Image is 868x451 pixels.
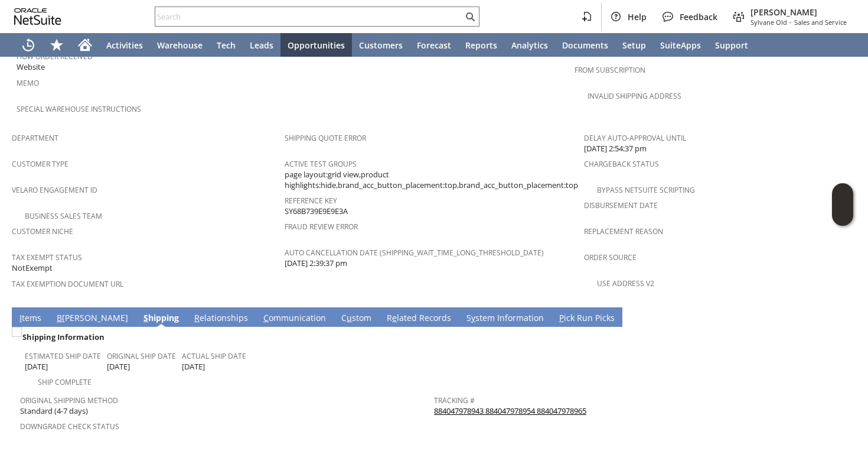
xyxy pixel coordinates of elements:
[106,40,143,51] span: Activities
[410,33,458,57] a: Forecast
[471,312,475,323] span: y
[384,312,454,325] a: Related Records
[832,205,853,226] span: Oracle Guided Learning Widget. To move around, please hold and drag
[143,312,148,323] span: S
[584,200,658,210] a: Disbursement Date
[285,196,337,206] a: Reference Key
[835,310,849,324] a: Unrolled view on
[597,185,695,195] a: Bypass NetSuite Scripting
[463,9,477,24] svg: Search
[285,169,578,191] span: page layout:grid view,product highlights:hide,brand_acc_button_placement:top,brand_acc_button_pla...
[359,40,403,51] span: Customers
[25,351,101,361] a: Estimated Ship Date
[191,312,251,325] a: Relationships
[584,226,663,236] a: Replacement reason
[285,222,358,232] a: Fraud Review Error
[21,38,35,52] svg: Recent Records
[243,33,280,57] a: Leads
[280,33,352,57] a: Opportunities
[750,18,787,27] span: Sylvane Old
[260,312,329,325] a: Communication
[25,211,102,221] a: Business Sales Team
[182,361,205,372] span: [DATE]
[653,33,708,57] a: SuiteApps
[107,361,130,372] span: [DATE]
[288,40,345,51] span: Opportunities
[78,38,92,52] svg: Home
[584,133,686,143] a: Delay Auto-Approval Until
[285,133,366,143] a: Shipping Quote Error
[575,65,645,75] a: From Subscription
[50,38,64,52] svg: Shortcuts
[511,40,548,51] span: Analytics
[12,185,97,195] a: Velaro Engagement ID
[141,312,182,325] a: Shipping
[794,18,847,27] span: Sales and Service
[20,395,118,405] a: Original Shipping Method
[38,377,92,387] a: Ship Complete
[588,91,681,101] a: Invalid Shipping Address
[57,312,62,323] span: B
[715,40,748,51] span: Support
[285,159,357,169] a: Active Test Groups
[17,51,93,61] a: How Order Received
[434,405,586,416] a: 884047978943 884047978954 884047978965
[750,7,847,18] span: [PERSON_NAME]
[250,40,273,51] span: Leads
[194,312,200,323] span: R
[12,262,53,274] span: NotExempt
[20,405,88,417] span: Standard (4-7 days)
[17,78,39,88] a: Memo
[789,18,792,27] span: -
[628,11,647,22] span: Help
[708,33,755,57] a: Support
[54,312,131,325] a: B[PERSON_NAME]
[14,8,61,25] svg: logo
[417,40,451,51] span: Forecast
[597,278,654,288] a: Use Address V2
[458,33,504,57] a: Reports
[217,40,236,51] span: Tech
[12,159,68,169] a: Customer Type
[19,312,22,323] span: I
[465,40,497,51] span: Reports
[556,312,618,325] a: Pick Run Picks
[182,351,246,361] a: Actual Ship Date
[615,33,653,57] a: Setup
[352,33,410,57] a: Customers
[43,33,71,57] div: Shortcuts
[622,40,646,51] span: Setup
[17,312,44,325] a: Items
[12,133,58,143] a: Department
[680,11,717,22] span: Feedback
[99,33,150,57] a: Activities
[155,9,463,24] input: Search
[660,40,701,51] span: SuiteApps
[584,252,637,262] a: Order Source
[12,279,123,289] a: Tax Exemption Document URL
[20,329,429,345] div: Shipping Information
[12,226,73,236] a: Customer Niche
[464,312,547,325] a: System Information
[107,351,176,361] a: Original Ship Date
[562,40,608,51] span: Documents
[584,143,647,154] span: [DATE] 2:54:37 pm
[25,361,48,372] span: [DATE]
[434,395,475,405] a: Tracking #
[71,33,99,57] a: Home
[285,258,347,269] span: [DATE] 2:39:37 pm
[17,104,141,114] a: Special Warehouse Instructions
[338,312,374,325] a: Custom
[263,312,269,323] span: C
[584,159,659,169] a: Chargeback Status
[17,61,45,73] span: Website
[392,312,397,323] span: e
[559,312,564,323] span: P
[20,421,119,431] a: Downgrade Check Status
[210,33,243,57] a: Tech
[150,33,210,57] a: Warehouse
[12,252,82,262] a: Tax Exempt Status
[347,312,352,323] span: u
[504,33,555,57] a: Analytics
[285,206,348,217] span: SY68B739E9E9E3A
